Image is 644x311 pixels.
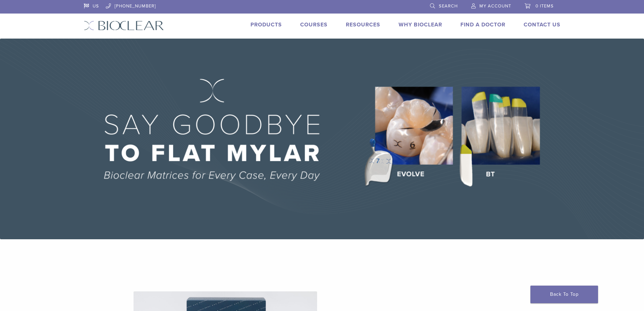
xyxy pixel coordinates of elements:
[251,21,282,28] a: Products
[460,21,505,28] a: Find A Doctor
[524,21,560,28] a: Contact Us
[346,21,380,28] a: Resources
[479,3,511,9] span: My Account
[300,21,328,28] a: Courses
[439,3,458,9] span: Search
[399,21,442,28] a: Why Bioclear
[84,21,164,30] img: Bioclear
[530,286,598,303] a: Back To Top
[535,3,554,9] span: 0 items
